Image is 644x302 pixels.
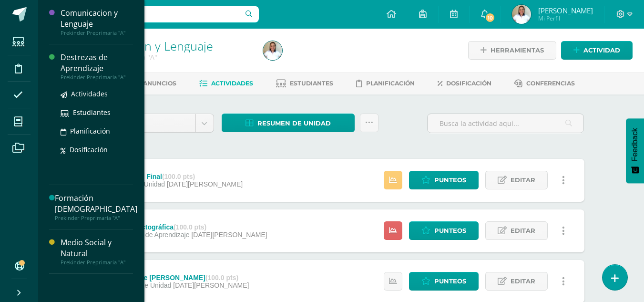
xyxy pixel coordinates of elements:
[409,272,479,291] a: Punteos
[257,115,331,132] span: Resumen de unidad
[61,52,133,81] a: Destrezas de AprendizajePrekinder Preprimaria "A"
[74,52,252,62] div: Prekinder Preprimaria 'A'
[109,173,243,180] div: Evaluación Final
[61,30,133,36] div: Prekinder Preprimaria "A"
[561,41,633,60] a: Actividad
[434,272,466,290] span: Punteos
[356,76,415,91] a: Planificación
[61,237,133,259] div: Medio Social y Natural
[366,80,415,87] span: Planificación
[290,80,333,87] span: Estudiantes
[434,171,466,189] span: Punteos
[191,231,267,239] span: [DATE][PERSON_NAME]
[99,114,214,132] a: Unidad 3
[409,221,479,240] a: Punteos
[631,128,639,161] span: Feedback
[438,76,491,91] a: Dosificación
[55,193,137,215] div: Formación [DEMOGRAPHIC_DATA]
[74,39,252,52] h1: Comunicacion y Lenguaje
[61,88,133,99] a: Actividades
[174,223,206,231] strong: (100.0 pts)
[485,12,495,23] span: 10
[526,80,575,87] span: Conferencias
[167,180,243,188] span: [DATE][PERSON_NAME]
[199,76,253,91] a: Actividades
[514,76,575,91] a: Conferencias
[55,193,137,221] a: Formación [DEMOGRAPHIC_DATA]Prekinder Preprimaria "A"
[211,80,253,87] span: Actividades
[61,8,133,30] div: Comunicacion y Lenguaje
[61,259,133,266] div: Prekinder Preprimaria "A"
[409,171,479,189] a: Punteos
[143,80,176,87] span: Anuncios
[162,173,195,180] strong: (100.0 pts)
[511,222,535,240] span: Editar
[205,274,238,281] strong: (100.0 pts)
[512,5,531,24] img: 11f4b403a4754f688bbc50e0246a7e26.png
[61,144,133,155] a: Dosificación
[538,6,593,15] span: [PERSON_NAME]
[468,41,556,60] a: Herramientas
[491,42,544,59] span: Herramientas
[109,223,267,231] div: Lectura Pictográfica
[222,114,355,132] a: Resumen de unidad
[44,6,259,22] input: Busca un usuario...
[61,107,133,118] a: Estudiantes
[276,76,333,91] a: Estudiantes
[109,231,189,239] span: Actividades de Aprendizaje
[538,14,593,22] span: Mi Perfil
[61,125,133,136] a: Planificación
[61,237,133,266] a: Medio Social y NaturalPrekinder Preprimaria "A"
[428,114,583,133] input: Busca la actividad aquí...
[130,76,176,91] a: Anuncios
[71,89,108,98] span: Actividades
[73,108,111,117] span: Estudiantes
[70,126,110,135] span: Planificación
[109,274,249,281] div: Creación de [PERSON_NAME]
[511,272,535,290] span: Editar
[106,114,188,132] span: Unidad 3
[263,41,282,60] img: 11f4b403a4754f688bbc50e0246a7e26.png
[434,222,466,240] span: Punteos
[583,42,620,59] span: Actividad
[70,145,108,154] span: Dosificación
[446,80,491,87] span: Dosificación
[61,8,133,36] a: Comunicacion y LenguajePrekinder Preprimaria "A"
[626,118,644,183] button: Feedback - Mostrar encuesta
[173,281,249,289] span: [DATE][PERSON_NAME]
[61,52,133,74] div: Destrezas de Aprendizaje
[61,74,133,81] div: Prekinder Preprimaria "A"
[511,171,535,189] span: Editar
[55,215,137,221] div: Prekinder Preprimaria "A"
